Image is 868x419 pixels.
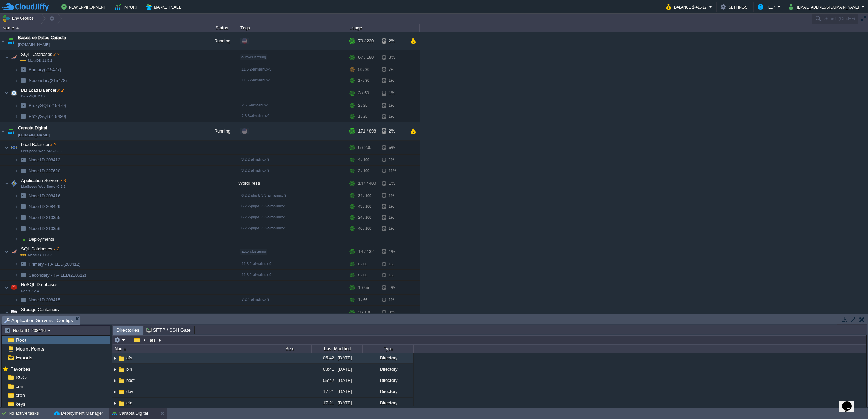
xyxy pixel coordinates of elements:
[29,168,46,173] span: Node ID:
[18,34,66,41] span: Bases de Datos Caraota
[116,326,139,335] span: Directories
[5,281,9,294] img: AMDAwAAAACH5BAEAAAAALAAAAAABAAEAAAICRAEAOw==
[21,185,66,189] span: LiteSpeed Web Server 6.2.2
[20,177,67,183] span: Application Servers
[15,346,45,352] a: Mount Points
[5,86,9,100] img: AMDAwAAAACH5BAEAAAAALAAAAAABAAEAAAICRAEAOw==
[358,259,367,269] div: 6 / 66
[56,88,63,93] span: x 2
[358,75,369,86] div: 17 / 90
[14,392,26,398] a: cron
[20,52,60,57] a: SQL Databasesx 2MariaDB 11.5.2
[15,337,27,343] span: Root
[14,64,18,75] img: AMDAwAAAACH5BAEAAAAALAAAAAABAAEAAAICRAEAOw==
[28,272,87,278] span: Secondary - FAILED
[241,215,286,219] span: 6.2.2-php-8.3.3-almalinux-9
[18,212,28,223] img: AMDAwAAAACH5BAEAAAAALAAAAAABAAEAAAICRAEAOw==
[241,262,271,266] span: 11.3.2-almalinux-9
[382,166,404,176] div: 11%
[789,3,861,11] button: [EMAIL_ADDRESS][DOMAIN_NAME]
[28,272,87,278] a: Secondary - FAILED(210512)
[382,111,404,122] div: 1%
[113,345,267,353] div: Name
[2,14,36,23] button: Env Groups
[14,155,18,165] img: AMDAwAAAACH5BAEAAAAALAAAAAABAAEAAAICRAEAOw==
[382,201,404,212] div: 1%
[358,100,367,111] div: 2 / 25
[20,142,57,147] a: Load Balancerx 2LiteSpeed Web ADC 3.2.2
[382,86,404,100] div: 1%
[60,178,66,183] span: x 4
[18,100,28,111] img: AMDAwAAAACH5BAEAAAAALAAAAAABAAEAAAICRAEAOw==
[28,157,61,163] a: Node ID:208413
[9,86,19,100] img: AMDAwAAAACH5BAEAAAAALAAAAAABAAEAAAICRAEAOw==
[382,306,404,319] div: 3%
[382,190,404,201] div: 1%
[52,246,59,251] span: x 2
[2,3,49,11] img: CloudJiffy
[268,345,311,353] div: Size
[15,355,33,361] span: Exports
[21,149,63,153] span: LiteSpeed Web ADC 3.2.2
[5,306,9,319] img: AMDAwAAAACH5BAEAAAAALAAAAAABAAEAAAICRAEAOw==
[311,364,362,374] div: 03:41 | [DATE]
[4,327,48,333] button: Node ID: 208416
[382,281,404,294] div: 1%
[358,270,367,280] div: 8 / 66
[20,307,60,312] span: Storage Containers
[18,125,47,131] span: Caraota Digital
[125,377,136,383] span: boot
[21,289,39,293] span: Redis 7.2.4
[5,141,9,154] img: AMDAwAAAACH5BAEAAAAALAAAAAABAAEAAAICRAEAOw==
[18,131,50,138] a: [DOMAIN_NAME]
[311,353,362,363] div: 05:42 | [DATE]
[20,282,59,287] a: NoSQL DatabasesRedis 7.2.4
[358,141,371,154] div: 6 / 200
[382,176,404,190] div: 1%
[9,50,19,64] img: AMDAwAAAACH5BAEAAAAALAAAAAABAAEAAAICRAEAOw==
[125,400,133,406] span: etc
[49,103,66,108] span: (215479)
[28,193,61,199] span: 208416
[14,383,26,389] a: conf
[20,246,60,251] a: SQL Databasesx 2MariaDB 11.3.2
[44,67,61,72] span: (215477)
[63,262,80,267] span: (208412)
[358,122,376,140] div: 171 / 898
[29,204,46,209] span: Node ID:
[14,401,27,407] a: keys
[358,86,369,100] div: 3 / 50
[28,261,81,267] span: Primary - FAILED
[382,155,404,165] div: 2%
[18,201,28,212] img: AMDAwAAAACH5BAEAAAAALAAAAAABAAEAAAICRAEAOw==
[382,122,404,140] div: 2%
[28,113,67,119] a: ProxySQL(215480)
[69,273,86,278] span: (210512)
[29,193,46,198] span: Node ID:
[5,176,9,190] img: AMDAwAAAACH5BAEAAAAALAAAAAABAAEAAAICRAEAOw==
[112,375,118,386] img: AMDAwAAAACH5BAEAAAAALAAAAAABAAEAAAICRAEAOw==
[14,201,18,212] img: AMDAwAAAACH5BAEAAAAALAAAAAABAAEAAAICRAEAOw==
[28,226,61,231] a: Node ID:210356
[14,75,18,86] img: AMDAwAAAACH5BAEAAAAALAAAAAABAAEAAAICRAEAOw==
[358,201,371,212] div: 43 / 100
[28,226,61,231] span: 210356
[20,178,67,183] a: Application Serversx 4LiteSpeed Web Server 6.2.2
[311,375,362,386] div: 05:42 | [DATE]
[721,3,749,11] button: Settings
[28,168,61,174] a: Node ID:227620
[49,142,56,147] span: x 2
[14,374,31,381] span: ROOT
[382,245,404,259] div: 1%
[358,212,371,223] div: 24 / 100
[112,364,118,375] img: AMDAwAAAACH5BAEAAAAALAAAAAABAAEAAAICRAEAOw==
[382,50,404,64] div: 3%
[358,155,369,165] div: 4 / 100
[363,345,413,353] div: Type
[14,234,18,245] img: AMDAwAAAACH5BAEAAAAALAAAAAABAAEAAAICRAEAOw==
[49,114,66,119] span: (215480)
[18,190,28,201] img: AMDAwAAAACH5BAEAAAAALAAAAAABAAEAAAICRAEAOw==
[358,32,374,50] div: 70 / 230
[149,337,157,343] button: afs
